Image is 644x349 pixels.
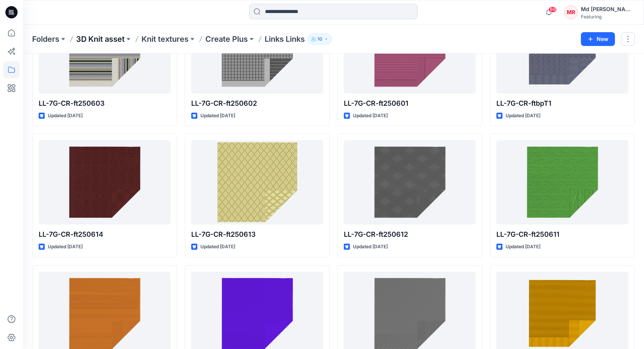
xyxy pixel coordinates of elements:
p: Links Links [265,34,305,44]
a: LL-7G-CR-ft250611 [496,140,628,224]
p: Updated [DATE] [48,243,83,251]
p: LL-7G-CR-ft250611 [496,229,628,240]
p: LL-7G-CR-ft250602 [191,98,323,109]
a: LL-7G-CR-ft250613 [191,140,323,224]
p: LL-7G-CR-ft250613 [191,229,323,240]
p: LL-7G-CR-ft250601 [344,98,476,109]
p: Updated [DATE] [200,112,235,120]
p: LL-7G-CR-ft250614 [39,229,171,240]
p: Updated [DATE] [506,112,540,120]
a: Create Plus [205,34,248,44]
span: 69 [548,7,557,13]
p: Updated [DATE] [506,243,540,251]
p: 10 [317,35,322,43]
a: Knit textures [141,34,189,44]
div: MR [564,5,578,19]
button: 10 [308,34,332,44]
p: Updated [DATE] [353,243,388,251]
a: LL-7G-CR-ft250612 [344,140,476,224]
p: LL-7G-CR-ft250603 [39,98,171,109]
p: Updated [DATE] [48,112,83,120]
a: Folders [32,34,59,44]
a: LL-7G-CR-ft250614 [39,140,171,224]
p: LL-7G-CR-ft250612 [344,229,476,240]
button: New [581,32,615,46]
p: Updated [DATE] [200,243,235,251]
p: Updated [DATE] [353,112,388,120]
a: 3D Knit asset [76,34,125,44]
div: Md [PERSON_NAME][DEMOGRAPHIC_DATA] [581,5,634,14]
div: Featuring [581,14,634,20]
p: LL-7G-CR-ftbpT1 [496,98,628,109]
